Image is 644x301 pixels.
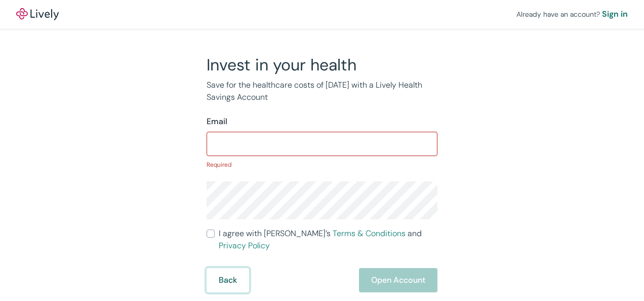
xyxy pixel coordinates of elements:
[207,55,437,75] h2: Invest in your health
[16,8,59,20] a: LivelyLively
[602,8,628,20] a: Sign in
[219,240,270,251] a: Privacy Policy
[333,228,406,239] a: Terms & Conditions
[207,160,437,169] p: Required
[207,116,227,128] label: Email
[207,268,249,292] button: Back
[516,8,628,20] div: Already have an account?
[219,228,437,252] span: I agree with [PERSON_NAME]’s and
[16,8,59,20] img: Lively
[207,79,437,103] p: Save for the healthcare costs of [DATE] with a Lively Health Savings Account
